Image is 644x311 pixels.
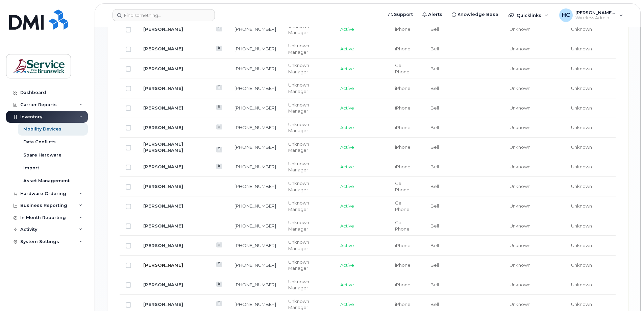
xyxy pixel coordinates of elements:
a: View Last Bill [216,262,223,267]
span: Unknown [510,223,530,229]
span: iPhone [395,105,411,111]
span: iPhone [395,302,411,307]
span: Unknown [571,66,592,71]
span: iPhone [395,26,411,32]
span: Bell [430,262,439,268]
span: Wireless Admin [575,15,616,21]
span: Active [340,66,354,71]
div: Unknown Manager [288,279,328,291]
span: Unknown [571,105,592,111]
span: Bell [430,223,439,229]
span: Unknown [571,86,592,91]
span: Active [340,105,354,111]
span: iPhone [395,262,411,268]
span: Active [340,184,354,189]
span: Unknown [510,125,530,130]
span: Unknown [571,282,592,287]
span: iPhone [395,243,411,248]
div: Unknown Manager [288,62,328,75]
a: [PERSON_NAME] [143,302,183,307]
span: Unknown [571,184,592,189]
span: Active [340,223,354,229]
span: Active [340,282,354,287]
span: Unknown [571,125,592,130]
a: View Last Bill [216,301,223,306]
span: Unknown [510,184,530,189]
a: [PERSON_NAME] [143,243,183,248]
a: [PHONE_NUMBER] [234,243,276,248]
span: Unknown [510,144,530,150]
span: Unknown [571,46,592,51]
a: [PHONE_NUMBER] [234,302,276,307]
span: Unknown [571,144,592,150]
a: [PERSON_NAME] [143,282,183,287]
a: View Last Bill [216,105,223,110]
span: Bell [430,302,439,307]
input: Find something... [113,9,215,21]
span: Support [394,11,413,18]
span: Active [340,164,354,169]
span: Unknown [510,26,530,32]
a: [PERSON_NAME] [143,164,183,169]
span: Bell [430,26,439,32]
div: Quicklinks [504,8,553,22]
a: [PHONE_NUMBER] [234,184,276,189]
div: Unknown Manager [288,259,328,271]
a: [PHONE_NUMBER] [234,26,276,32]
a: [PHONE_NUMBER] [234,262,276,268]
span: Active [340,86,354,91]
span: iPhone [395,86,411,91]
span: Active [340,125,354,130]
span: Cell Phone [395,200,410,212]
a: [PHONE_NUMBER] [234,125,276,130]
span: Active [340,262,354,268]
span: Unknown [510,66,530,71]
span: Unknown [510,203,530,209]
span: Unknown [571,26,592,32]
span: Cell Phone [395,63,410,74]
span: Unknown [571,223,592,229]
div: Unknown Manager [288,43,328,55]
a: [PHONE_NUMBER] [234,86,276,91]
a: View Last Bill [216,46,223,51]
span: Bell [430,203,439,209]
span: Unknown [510,243,530,248]
span: Active [340,26,354,32]
span: Unknown [510,86,530,91]
a: [PHONE_NUMBER] [234,144,276,150]
div: Unknown Manager [288,219,328,232]
a: [PHONE_NUMBER] [234,223,276,229]
span: Unknown [510,164,530,169]
span: Bell [430,164,439,169]
div: Unknown Manager [288,121,328,134]
a: [PHONE_NUMBER] [234,203,276,209]
span: iPhone [395,46,411,51]
a: [PERSON_NAME] [143,184,183,189]
span: Bell [430,66,439,71]
a: View Last Bill [216,242,223,247]
a: [PHONE_NUMBER] [234,282,276,287]
span: Cell Phone [395,181,410,192]
a: [PHONE_NUMBER] [234,66,276,71]
a: View Last Bill [216,124,223,129]
span: Unknown [571,302,592,307]
span: Cell Phone [395,220,410,232]
span: iPhone [395,164,411,169]
span: iPhone [395,282,411,287]
span: Active [340,243,354,248]
a: [PERSON_NAME] [143,86,183,91]
a: [PERSON_NAME] [143,223,183,229]
div: Hamre, Chris (RDC/SDR) [554,8,628,22]
a: View Last Bill [216,147,223,152]
span: Bell [430,46,439,51]
a: [PERSON_NAME] [143,46,183,51]
div: Unknown Manager [288,161,328,173]
div: Unknown Manager [288,180,328,193]
span: Bell [430,243,439,248]
a: [PERSON_NAME] [143,203,183,209]
span: Unknown [510,105,530,111]
a: View Last Bill [216,282,223,287]
span: Bell [430,125,439,130]
span: Bell [430,184,439,189]
a: View Last Bill [216,164,223,169]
